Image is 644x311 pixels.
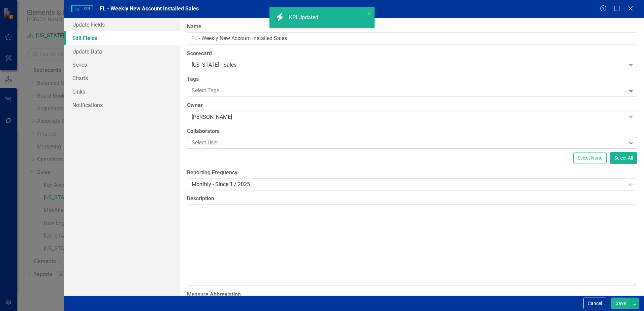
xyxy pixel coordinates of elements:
a: Charts [64,71,180,85]
div: [US_STATE] - Sales [192,61,625,69]
div: Monthly - Since 1 / 2025 [192,180,625,188]
div: KPI Updated [289,14,320,22]
span: FL - Weekly New Account Installed Sales [100,5,199,12]
a: Links [64,85,180,98]
label: Description [187,195,637,203]
label: Collaborators [187,128,637,135]
label: Tags [187,75,637,83]
button: Select All [610,152,637,164]
span: KPI [71,5,93,12]
a: Notifications [64,98,180,112]
label: Reporting Frequency [187,169,637,177]
a: Series [64,58,180,71]
div: [PERSON_NAME] [192,113,625,121]
label: Measure Abbreviation [187,291,637,299]
button: close [367,9,372,17]
label: Scorecard [187,50,637,58]
a: Update Fields [64,18,180,31]
label: Name [187,23,637,31]
button: Save [611,298,630,309]
button: Select None [573,152,607,164]
label: Owner [187,102,637,109]
a: Edit Fields [64,31,180,45]
a: Update Data [64,45,180,58]
button: Cancel [583,298,606,309]
input: KPI Name [187,32,637,45]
